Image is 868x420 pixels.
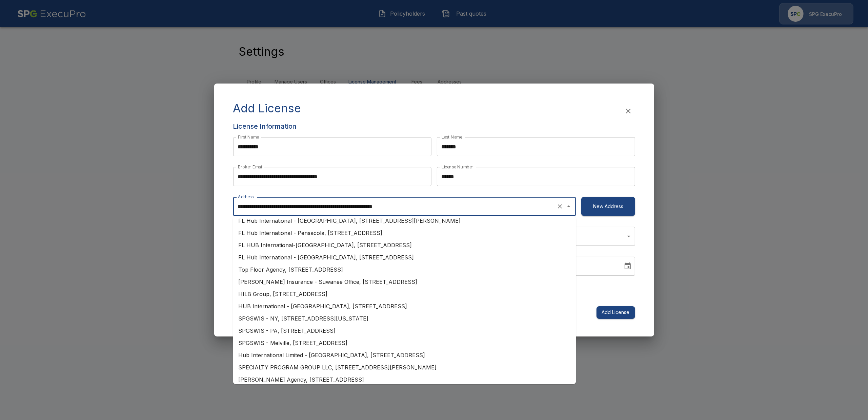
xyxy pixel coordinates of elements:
label: License Number [442,164,473,170]
li: Hub International Limited - [GEOGRAPHIC_DATA], [STREET_ADDRESS] [233,349,576,361]
button: New Address [581,197,635,216]
li: HUB International - [GEOGRAPHIC_DATA], [STREET_ADDRESS] [233,300,576,312]
li: SPECIALTY PROGRAM GROUP LLC, [STREET_ADDRESS][PERSON_NAME] [233,361,576,373]
li: Top Floor Agency, [STREET_ADDRESS] [233,263,576,276]
label: First Name [238,134,259,140]
li: SPGSWIS - Melville, [STREET_ADDRESS] [233,337,576,349]
li: SPGSWIS - PA, [STREET_ADDRESS] [233,325,576,337]
button: Close [564,202,573,211]
button: Add License [597,306,635,319]
h4: Add License [233,101,301,115]
h6: License Information [233,121,635,132]
li: FL Hub International - [GEOGRAPHIC_DATA], [STREET_ADDRESS][PERSON_NAME] [233,215,576,227]
button: Choose date [621,259,634,273]
button: Clear [555,202,565,211]
li: HILB Group, [STREET_ADDRESS] [233,288,576,300]
label: Address [238,194,254,200]
li: FL HUB International-[GEOGRAPHIC_DATA], [STREET_ADDRESS] [233,239,576,251]
li: SPGSWIS - NY, [STREET_ADDRESS][US_STATE] [233,312,576,325]
li: FL Hub International - [GEOGRAPHIC_DATA], [STREET_ADDRESS] [233,251,576,263]
li: [PERSON_NAME] Insurance - Suwanee Office, [STREET_ADDRESS] [233,276,576,288]
label: Broker Email [238,164,263,170]
label: Last Name [442,134,462,140]
li: [PERSON_NAME] Agency, [STREET_ADDRESS] [233,373,576,386]
li: FL Hub International - Pensacola, [STREET_ADDRESS] [233,227,576,239]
